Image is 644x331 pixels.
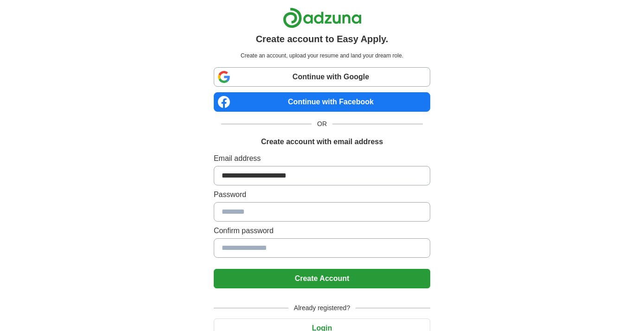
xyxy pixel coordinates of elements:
label: Password [214,189,430,200]
button: Create Account [214,269,430,288]
h1: Create account with email address [261,136,383,147]
a: Continue with Facebook [214,92,430,112]
label: Confirm password [214,225,430,236]
p: Create an account, upload your resume and land your dream role. [216,51,428,60]
a: Continue with Google [214,67,430,87]
label: Email address [214,153,430,164]
span: OR [312,119,332,129]
span: Already registered? [288,303,356,313]
img: Adzuna logo [283,7,362,28]
h1: Create account to Easy Apply. [256,32,389,46]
